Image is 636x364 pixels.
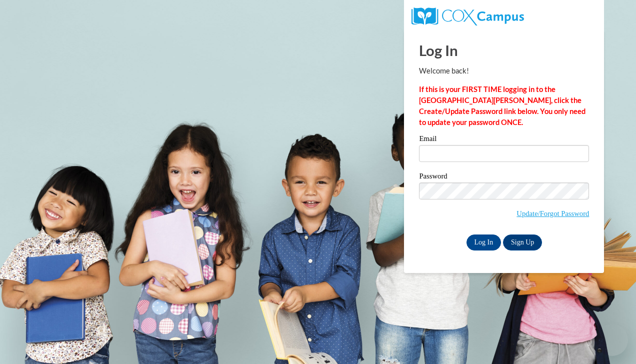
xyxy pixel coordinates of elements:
[419,135,589,145] label: Email
[411,7,523,25] img: COX Campus
[466,234,501,250] input: Log In
[419,85,585,126] strong: If this is your FIRST TIME logging in to the [GEOGRAPHIC_DATA][PERSON_NAME], click the Create/Upd...
[596,324,628,356] iframe: Button to launch messaging window
[503,234,542,250] a: Sign Up
[516,209,589,217] a: Update/Forgot Password
[419,65,589,76] p: Welcome back!
[419,40,589,60] h1: Log In
[419,172,589,182] label: Password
